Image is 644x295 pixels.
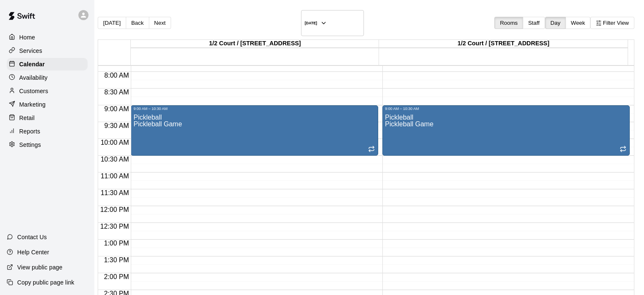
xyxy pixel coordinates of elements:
[126,17,149,29] button: Back
[523,17,545,29] button: Staff
[19,33,35,42] p: Home
[17,248,49,256] p: Help Center
[102,122,131,129] span: 9:30 AM
[102,105,131,112] span: 9:00 AM
[566,17,591,29] button: Week
[102,89,131,96] span: 8:30 AM
[131,105,378,156] div: 9:00 AM – 10:30 AM: Pickleball
[19,127,40,136] p: Reports
[305,21,317,25] h6: [DATE]
[102,240,131,247] span: 1:00 PM
[19,100,46,109] p: Marketing
[98,223,131,230] span: 12:30 PM
[19,114,35,122] p: Retail
[385,107,627,111] div: 9:00 AM – 10:30 AM
[19,141,41,149] p: Settings
[102,273,131,280] span: 2:00 PM
[379,40,628,48] div: 1/2 Court / [STREET_ADDRESS]
[133,120,182,128] span: Pickleball Game
[590,17,634,29] button: Filter View
[494,17,523,29] button: Rooms
[99,139,131,146] span: 10:00 AM
[99,189,131,196] span: 11:30 AM
[131,40,379,48] div: 1/2 Court / [STREET_ADDRESS]
[149,17,171,29] button: Next
[133,107,376,111] div: 9:00 AM – 10:30 AM
[620,146,626,154] span: Recurring event
[19,73,48,82] p: Availability
[17,278,74,287] p: Copy public page link
[17,233,47,241] p: Contact Us
[545,17,566,29] button: Day
[19,60,45,68] p: Calendar
[99,156,131,163] span: 10:30 AM
[98,206,131,213] span: 12:00 PM
[17,263,62,272] p: View public page
[98,17,126,29] button: [DATE]
[368,146,375,154] span: Recurring event
[19,87,48,95] p: Customers
[19,47,42,55] p: Services
[102,72,131,79] span: 8:00 AM
[102,256,131,264] span: 1:30 PM
[385,120,434,128] span: Pickleball Game
[382,105,630,156] div: 9:00 AM – 10:30 AM: Pickleball
[99,172,131,180] span: 11:00 AM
